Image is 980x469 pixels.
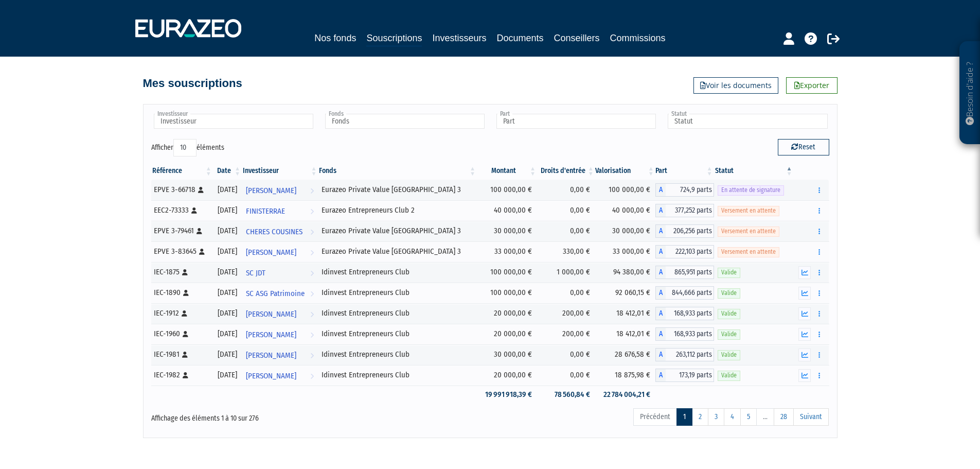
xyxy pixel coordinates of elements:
span: [PERSON_NAME] [246,181,296,200]
span: A [655,369,666,382]
th: Montant: activer pour trier la colonne par ordre croissant [477,162,537,180]
i: [Français] Personne physique [183,290,189,296]
a: [PERSON_NAME] [242,303,318,324]
a: [PERSON_NAME] [242,241,318,262]
th: Fonds: activer pour trier la colonne par ordre croissant [318,162,477,180]
i: Voir l'investisseur [310,243,314,262]
a: Voir les documents [693,77,778,94]
p: Besoin d'aide ? [964,47,976,140]
td: 1 000,00 € [537,262,595,283]
span: FINISTERRAE [246,202,285,221]
i: Voir l'investisseur [310,181,314,200]
div: Affichage des éléments 1 à 10 sur 276 [151,407,425,424]
span: 222,103 parts [666,245,714,258]
div: [DATE] [217,287,238,298]
i: [Français] Personne physique [191,207,197,214]
div: A - Eurazeo Private Value Europe 3 [655,224,714,238]
a: Documents [497,31,544,45]
div: A - Eurazeo Private Value Europe 3 [655,183,714,197]
th: Part: activer pour trier la colonne par ordre croissant [655,162,714,180]
div: Idinvest Entrepreneurs Club [322,328,473,339]
select: Afficheréléments [173,139,197,157]
div: [DATE] [217,267,238,277]
a: Exporter [786,77,838,94]
a: Suivant [793,408,829,426]
a: 3 [708,408,724,426]
a: SC ASG Patrimoine [242,283,318,303]
div: A - Idinvest Entrepreneurs Club [655,266,714,279]
a: [PERSON_NAME] [242,180,318,200]
td: 33 000,00 € [477,241,537,262]
div: [DATE] [217,308,238,319]
div: IEC-1875 [154,267,209,277]
span: SC JDT [246,264,265,283]
td: 100 000,00 € [477,180,537,200]
td: 94 380,00 € [595,262,655,283]
span: Valide [718,371,740,380]
div: [DATE] [217,246,238,257]
td: 200,00 € [537,324,595,344]
td: 0,00 € [537,344,595,365]
i: Voir l'investisseur [310,264,314,283]
th: Date: activer pour trier la colonne par ordre croissant [213,162,242,180]
span: Valide [718,350,740,360]
th: Droits d'entrée: activer pour trier la colonne par ordre croissant [537,162,595,180]
i: Voir l'investisseur [310,325,314,344]
i: [Français] Personne physique [197,228,202,234]
a: 28 [774,408,794,426]
td: 92 060,15 € [595,283,655,303]
a: Investisseurs [432,31,486,45]
button: Reset [778,139,829,155]
div: [DATE] [217,349,238,360]
i: Voir l'investisseur [310,284,314,303]
span: Versement en attente [718,206,779,216]
div: Eurazeo Private Value [GEOGRAPHIC_DATA] 3 [322,246,473,257]
td: 18 875,98 € [595,365,655,386]
td: 22 784 004,21 € [595,386,655,404]
td: 20 000,00 € [477,303,537,324]
span: 173,19 parts [666,369,714,382]
span: 168,933 parts [666,307,714,320]
div: Idinvest Entrepreneurs Club [322,349,473,360]
i: Voir l'investisseur [310,202,314,221]
td: 20 000,00 € [477,365,537,386]
a: Commissions [610,31,666,45]
td: 78 560,84 € [537,386,595,404]
td: 100 000,00 € [477,283,537,303]
div: Eurazeo Private Value [GEOGRAPHIC_DATA] 3 [322,225,473,236]
a: Conseillers [554,31,600,45]
div: A - Eurazeo Entrepreneurs Club 2 [655,204,714,217]
div: Idinvest Entrepreneurs Club [322,267,473,277]
a: 4 [724,408,741,426]
i: [Français] Personne physique [182,352,188,358]
div: IEC-1981 [154,349,209,360]
td: 100 000,00 € [595,180,655,200]
span: 844,666 parts [666,286,714,300]
span: Valide [718,309,740,319]
div: IEC-1982 [154,370,209,380]
span: A [655,204,666,217]
div: IEC-1960 [154,328,209,339]
i: [Français] Personne physique [198,187,204,193]
div: A - Idinvest Entrepreneurs Club [655,307,714,320]
i: [Français] Personne physique [199,249,205,255]
i: Voir l'investisseur [310,222,314,241]
td: 33 000,00 € [595,241,655,262]
img: 1732889491-logotype_eurazeo_blanc_rvb.png [135,19,241,38]
i: [Français] Personne physique [182,310,187,317]
span: En attente de signature [718,185,784,195]
div: A - Idinvest Entrepreneurs Club [655,286,714,300]
td: 30 000,00 € [477,221,537,241]
td: 30 000,00 € [595,221,655,241]
a: Souscriptions [366,31,422,47]
span: Versement en attente [718,247,779,257]
i: Voir l'investisseur [310,346,314,365]
span: A [655,307,666,320]
div: Eurazeo Entrepreneurs Club 2 [322,205,473,216]
td: 200,00 € [537,303,595,324]
h4: Mes souscriptions [143,77,242,90]
a: 5 [740,408,757,426]
span: Valide [718,268,740,277]
th: Statut : activer pour trier la colonne par ordre d&eacute;croissant [714,162,794,180]
span: A [655,224,666,238]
